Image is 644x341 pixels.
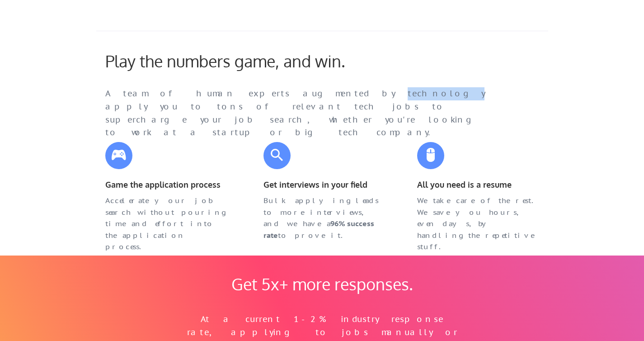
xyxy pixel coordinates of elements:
div: A team of human experts augmented by technology apply you to tons of relevant tech jobs to superc... [105,87,503,139]
div: Game the application process [105,178,227,191]
strong: 96% success rate [263,219,376,240]
div: Get interviews in your field [263,178,385,191]
div: Bulk applying leads to more interviews, and we have a to prove it. [263,195,385,241]
div: All you need is a resume [417,178,539,191]
div: Get 5x+ more responses. [223,274,422,294]
div: Play the numbers game, and win. [105,51,385,71]
div: Accelerate your job search without pouring time and effort into the application process. [105,195,227,253]
div: We take care of the rest. We save you hours, even days, by handling the repetitive stuff. [417,195,539,253]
